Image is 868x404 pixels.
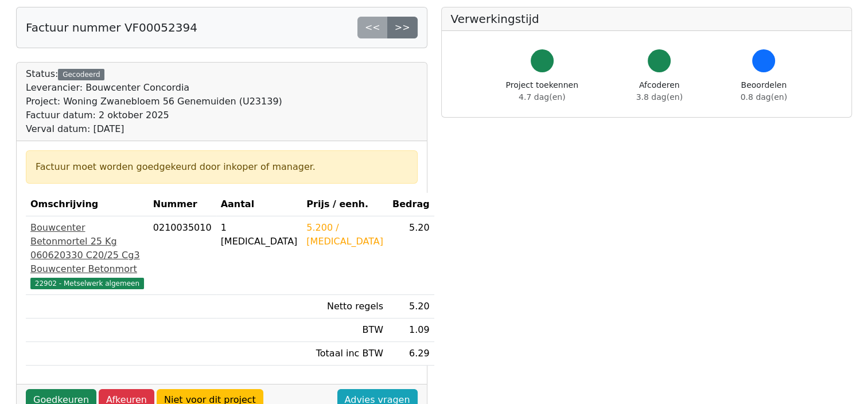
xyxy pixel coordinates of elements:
td: Netto regels [302,295,388,318]
div: Project: Woning Zwanebloem 56 Genemuiden (U23139) [26,95,282,108]
div: Afcoderen [636,79,683,103]
td: Totaal inc BTW [302,342,388,366]
th: Nummer [149,193,216,216]
div: Status: [26,67,282,136]
th: Bedrag [388,193,434,216]
div: Project toekennen [506,79,578,103]
div: Factuur moet worden goedgekeurd door inkoper of manager. [36,160,408,174]
div: Gecodeerd [58,69,104,80]
h5: Factuur nummer VF00052394 [26,21,197,34]
a: >> [387,17,418,38]
td: 1.09 [388,318,434,342]
span: 4.7 dag(en) [519,92,565,102]
div: Leverancier: Bouwcenter Concordia [26,81,282,95]
div: Bouwcenter Betonmortel 25 Kg 060620330 C20/25 Cg3 Bouwcenter Betonmort [30,221,144,276]
td: 5.20 [388,216,434,295]
span: 3.8 dag(en) [636,92,683,102]
a: Bouwcenter Betonmortel 25 Kg 060620330 C20/25 Cg3 Bouwcenter Betonmort22902 - Metselwerk algemeen [30,221,144,290]
td: 5.20 [388,295,434,318]
td: 6.29 [388,342,434,366]
div: 5.200 / [MEDICAL_DATA] [306,221,383,248]
th: Omschrijving [26,193,149,216]
span: 22902 - Metselwerk algemeen [30,278,144,289]
div: Beoordelen [741,79,787,103]
div: Factuur datum: 2 oktober 2025 [26,108,282,122]
div: 1 [MEDICAL_DATA] [221,221,298,248]
span: 0.8 dag(en) [741,92,787,102]
th: Aantal [216,193,302,216]
td: 0210035010 [149,216,216,295]
div: Verval datum: [DATE] [26,122,282,136]
h5: Verwerkingstijd [451,12,843,26]
td: BTW [302,318,388,342]
th: Prijs / eenh. [302,193,388,216]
